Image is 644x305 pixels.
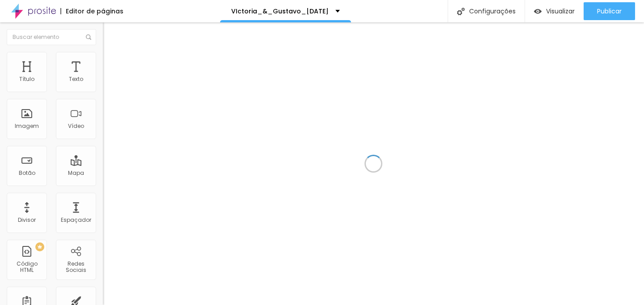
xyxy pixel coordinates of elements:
font: Texto [69,75,83,83]
font: Configurações [469,7,516,16]
font: Mapa [68,169,84,177]
font: Código HTML [17,260,38,274]
font: Vídeo [68,122,84,130]
p: VIctoria_&_Gustavo_[DATE] [231,8,329,14]
font: Editor de páginas [66,7,123,16]
font: Título [19,75,34,83]
input: Buscar elemento [7,29,96,45]
font: Espaçador [61,216,91,224]
img: Ícone [86,34,91,40]
img: Ícone [457,8,465,15]
button: Visualizar [525,2,584,20]
button: Publicar [584,2,635,20]
font: Publicar [597,7,622,16]
font: Visualizar [546,7,575,16]
font: Redes Sociais [66,260,86,274]
font: Divisor [18,216,36,224]
font: Imagem [15,122,39,130]
img: view-1.svg [534,8,542,15]
font: Botão [19,169,35,177]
